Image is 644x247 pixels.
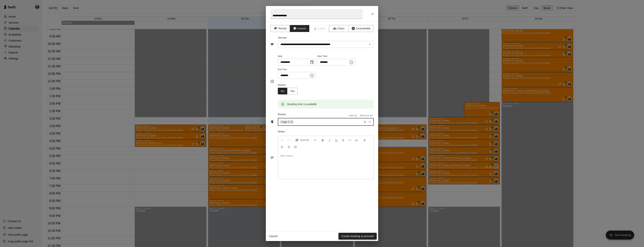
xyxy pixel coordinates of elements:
button: Cancel [267,233,279,240]
button: Remove all [359,113,374,119]
button: Clear [362,119,367,125]
div: Cage 2 [280,120,294,124]
button: Undo [279,137,285,143]
button: Create booking & proceed [338,233,377,240]
div: outlined button group [278,88,298,95]
span: Cage 2 [280,120,291,124]
span: Date [278,54,316,59]
button: Choose time, selected time is 6:00 PM [308,72,316,79]
button: Format Italics [326,137,333,143]
span: Rooms [278,113,286,116]
button: No [278,88,287,95]
button: Left Align [362,137,368,143]
span: Normal [300,138,313,142]
span: Camps can only be created in the Services page [309,25,329,32]
span: End Time [278,67,316,72]
button: Formatting Options [294,137,318,143]
span: Notes [278,129,374,135]
span: Service [278,36,287,39]
button: Choose time, selected time is 5:30 PM [348,59,355,66]
button: Open [367,42,372,47]
button: Format Bold [320,137,326,143]
button: Close [369,11,376,17]
svg: Notes [270,156,274,159]
button: Right Align [285,143,292,150]
button: Justify Align [292,143,299,150]
button: Open [367,119,372,125]
button: Add all [347,113,359,119]
div: Booking time is available [287,101,317,108]
button: Rental [270,25,290,32]
span: Start Time [317,54,356,59]
button: Format Strikethrough [340,137,346,143]
button: Choose date, selected date is Sep 16, 2025 [308,59,316,66]
button: Insert Code [347,137,353,143]
button: Redo [285,137,292,143]
button: Class [329,25,349,32]
button: Center Align [279,143,285,150]
svg: Timing [270,79,274,83]
span: Repeats [278,83,301,88]
svg: Rooms [270,120,274,124]
svg: Service [270,42,274,46]
button: Yes [287,88,298,95]
button: Format Underline [333,137,339,143]
button: Lesson [290,25,309,32]
button: Unavailable [348,25,373,32]
button: Insert Link [353,137,360,143]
